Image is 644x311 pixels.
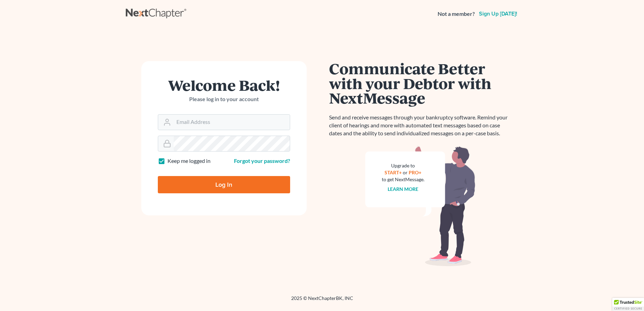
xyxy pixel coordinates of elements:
[158,176,290,193] input: Log In
[403,169,408,175] span: or
[382,176,425,183] div: to get NextMessage.
[329,114,512,137] p: Send and receive messages through your bankruptcy software. Remind your client of hearings and mo...
[388,186,418,192] a: Learn more
[174,115,290,130] input: Email Address
[385,169,402,175] a: START+
[438,10,475,18] strong: Not a member?
[365,146,476,266] img: nextmessage_bg-59042aed3d76b12b5cd301f8e5b87938c9018125f34e5fa2b7a6b67550977c72.svg
[329,61,512,105] h1: Communicate Better with your Debtor with NextMessage
[126,295,519,307] div: 2025 © NextChapterBK, INC
[234,157,290,164] a: Forgot your password?
[158,78,290,93] h1: Welcome Back!
[158,95,290,103] p: Please log in to your account
[478,11,519,17] a: Sign up [DATE]!
[612,298,644,311] div: TrustedSite Certified
[167,157,211,165] label: Keep me logged in
[409,169,421,175] a: PRO+
[382,162,425,169] div: Upgrade to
